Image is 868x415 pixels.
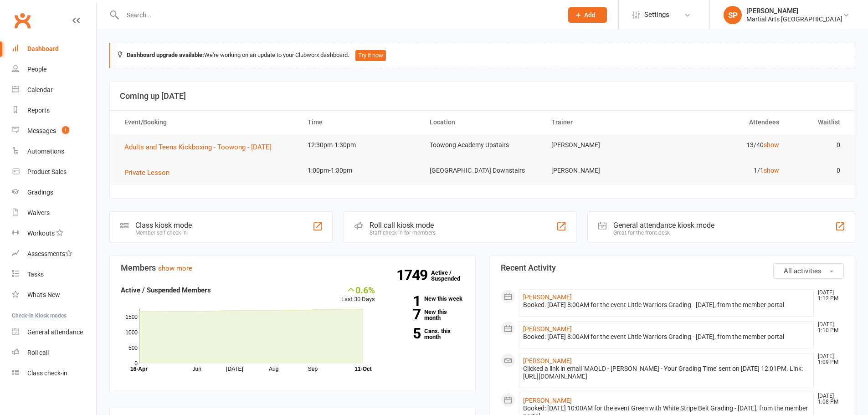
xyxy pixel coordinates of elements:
a: Gradings [12,182,96,203]
a: Workouts [12,223,96,244]
td: [PERSON_NAME] [543,160,665,181]
div: Waivers [27,209,50,216]
div: Last 30 Days [341,285,375,304]
a: Reports [12,100,96,121]
a: Waivers [12,203,96,223]
div: Product Sales [27,168,67,175]
span: 1 [62,126,69,134]
a: Automations [12,141,96,162]
div: Class kiosk mode [135,221,192,230]
time: [DATE] 1:12 PM [813,290,843,302]
span: All activities [784,267,822,275]
th: Waitlist [787,111,848,134]
div: Dashboard [27,45,59,52]
a: People [12,59,96,80]
button: Adults and Teens Kickboxing - Toowong - [DATE] [124,142,278,153]
a: Messages 1 [12,121,96,141]
th: Time [299,111,421,134]
time: [DATE] 1:09 PM [813,354,843,365]
a: Clubworx [11,9,34,32]
td: 1:00pm-1:30pm [299,160,421,181]
td: 0 [787,160,848,181]
div: Calendar [27,86,53,93]
h3: Coming up [DATE] [120,92,845,101]
div: Automations [27,148,64,155]
div: Booked: [DATE] 8:00AM for the event Little Warriors Grading - [DATE], from the member portal [523,333,810,341]
div: People [27,66,46,73]
div: 0.6% [341,285,375,295]
a: 1New this week [389,296,464,302]
strong: 5 [389,327,421,340]
div: What's New [27,291,60,298]
td: 12:30pm-1:30pm [299,134,421,156]
time: [DATE] 1:10 PM [813,322,843,333]
strong: 1 [389,294,421,308]
a: [PERSON_NAME] [523,357,572,364]
div: Reports [27,107,50,114]
div: Great for the front desk [613,230,714,236]
div: Gradings [27,189,53,196]
div: Tasks [27,271,44,278]
div: General attendance kiosk mode [613,221,714,230]
a: 1749Active / Suspended [431,263,471,288]
a: Class kiosk mode [12,363,96,384]
span: Adults and Teens Kickboxing - Toowong - [DATE] [124,143,272,151]
a: Calendar [12,80,96,100]
button: Try it now [355,50,386,61]
div: SP [724,6,742,24]
a: Assessments [12,244,96,264]
input: Search... [120,9,556,21]
div: Martial Arts [GEOGRAPHIC_DATA] [746,15,842,23]
th: Event/Booking [116,111,299,134]
a: Tasks [12,264,96,285]
button: Private Lesson [124,167,176,178]
a: show more [158,264,192,272]
a: 7New this month [389,309,464,321]
button: All activities [773,263,844,279]
div: Member self check-in [135,230,192,236]
a: show [764,167,779,174]
div: Roll call kiosk mode [370,221,436,230]
strong: 1749 [396,268,431,282]
div: [PERSON_NAME] [746,7,842,15]
h3: Recent Activity [501,263,844,272]
div: Assessments [27,250,72,257]
div: We're working on an update to your Clubworx dashboard. [109,43,855,68]
a: [PERSON_NAME] [523,325,572,333]
td: 13/40 [665,134,787,156]
span: Private Lesson [124,169,169,177]
td: 0 [787,134,848,156]
th: Location [421,111,544,134]
a: Dashboard [12,39,96,59]
td: Toowong Academy Upstairs [421,134,544,156]
a: show [764,141,779,149]
button: Add [568,7,607,23]
h3: Members [121,263,464,272]
a: Product Sales [12,162,96,182]
td: [PERSON_NAME] [543,134,665,156]
strong: 7 [389,307,421,321]
a: [PERSON_NAME] [523,293,572,301]
div: Roll call [27,349,49,356]
a: [PERSON_NAME] [523,397,572,404]
a: Roll call [12,343,96,363]
div: Class check-in [27,369,67,377]
div: Messages [27,127,56,134]
strong: Dashboard upgrade available: [127,51,204,58]
td: [GEOGRAPHIC_DATA] Downstairs [421,160,544,181]
span: Add [584,11,596,19]
time: [DATE] 1:08 PM [813,393,843,405]
div: Clicked a link in email 'MAQLD - [PERSON_NAME] - Your Grading Time' sent on [DATE] 12:01PM. Link:... [523,365,810,380]
div: General attendance [27,328,83,336]
strong: Active / Suspended Members [121,286,211,294]
div: Booked: [DATE] 8:00AM for the event Little Warriors Grading - [DATE], from the member portal [523,301,810,309]
td: 1/1 [665,160,787,181]
span: Settings [644,5,669,25]
div: Workouts [27,230,55,237]
a: What's New [12,285,96,305]
th: Trainer [543,111,665,134]
div: Staff check-in for members [370,230,436,236]
a: General attendance kiosk mode [12,322,96,343]
th: Attendees [665,111,787,134]
a: 5Canx. this month [389,328,464,340]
